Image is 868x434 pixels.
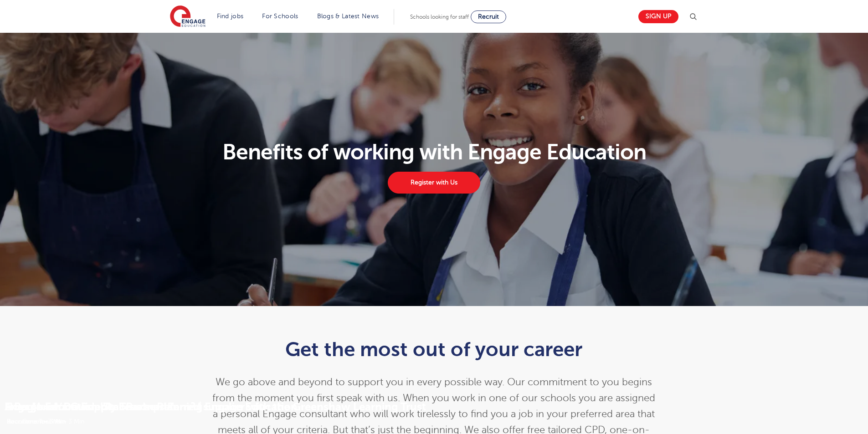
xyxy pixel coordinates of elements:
[170,5,205,28] img: Engage Education
[410,14,469,20] span: Schools looking for staff
[388,172,480,194] a: Register with Us
[471,10,506,23] a: Recruit
[317,13,379,20] a: Blogs & Latest News
[262,13,298,20] a: For Schools
[211,338,657,361] h1: Get the most out of your career
[638,10,678,23] a: Sign up
[217,13,244,20] a: Find jobs
[478,13,499,20] span: Recruit
[164,141,704,163] h1: Benefits of working with Engage Education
